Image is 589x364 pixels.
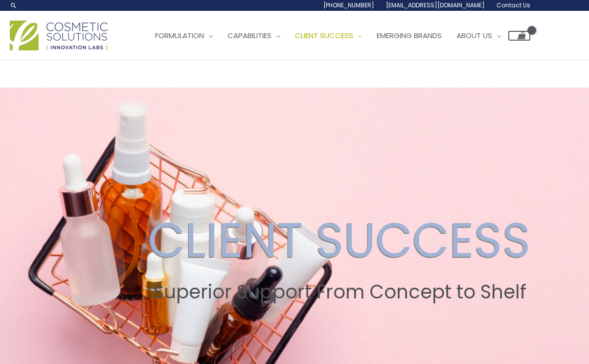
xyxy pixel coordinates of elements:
[220,21,288,50] a: Capabilities
[148,211,531,269] h2: CLIENT SUCCESS
[140,21,530,50] nav: Site Navigation
[288,21,369,50] a: Client Success
[386,1,485,9] span: [EMAIL_ADDRESS][DOMAIN_NAME]
[323,1,374,9] span: [PHONE_NUMBER]
[456,30,492,41] span: About Us
[148,21,220,50] a: Formulation
[449,21,508,50] a: About Us
[10,21,108,50] img: Cosmetic Solutions Logo
[227,30,272,41] span: Capabilities
[155,30,204,41] span: Formulation
[497,1,530,9] span: Contact Us
[295,30,353,41] span: Client Success
[10,1,18,9] a: Search icon link
[148,281,531,303] h2: Superior Support From Concept to Shelf
[369,21,449,50] a: Emerging Brands
[508,31,530,41] a: View Shopping Cart, empty
[377,30,442,41] span: Emerging Brands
